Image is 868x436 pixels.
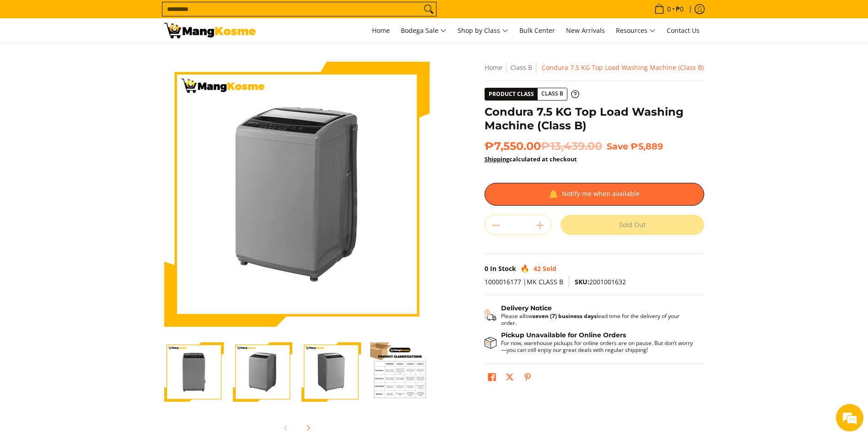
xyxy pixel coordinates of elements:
[490,264,516,273] span: In Stock
[607,141,628,152] span: Save
[485,63,502,72] a: Home
[515,18,560,43] a: Bulk Center
[566,26,605,35] span: New Arrivals
[521,371,534,386] a: Pin on Pinterest
[667,26,700,35] span: Contact Us
[485,264,488,273] span: 0
[485,139,602,153] span: ₱7,550.00
[533,312,597,320] strong: seven (7) business days
[485,88,579,101] a: Product Class Class B
[164,342,224,402] img: Condura 7.5 KG Top Load Washing Machine (Class B)-1
[501,340,695,353] p: For now, warehouse pickups for online orders are on pause. But don’t worry—you can still enjoy ou...
[485,62,704,74] nav: Breadcrumbs
[485,88,538,100] span: Product Class
[501,313,695,326] p: Please allow lead time for the delivery of your order.
[401,25,447,37] span: Bodega Sale
[616,25,656,37] span: Resources
[575,277,589,286] span: SKU:
[396,18,451,43] a: Bodega Sale
[519,26,555,35] span: Bulk Center
[265,18,704,43] nav: Main Menu
[164,23,256,38] img: Condura 7.5 KG Top Load Washing Machine (Class B) | Mang Kosme
[233,342,292,402] img: Condura 7.5 KG Top Load Washing Machine (Class B)-2
[367,18,394,43] a: Home
[485,304,695,326] button: Shipping & Delivery
[503,371,516,386] a: Post on X
[302,342,361,402] img: Condura 7.5 KG Top Load Washing Machine (Class B)-3
[561,18,609,43] a: New Arrivals
[674,6,685,12] span: ₱0
[485,277,563,286] span: 1000016177 |MK CLASS B
[372,26,390,35] span: Home
[543,264,556,273] span: Sold
[631,141,663,152] span: ₱5,889
[501,331,626,339] strong: Pickup Unavailable for Online Orders
[458,25,508,37] span: Shop by Class
[510,63,532,72] a: Class B
[534,264,541,273] span: 42
[453,18,513,43] a: Shop by Class
[538,88,567,100] span: Class B
[485,155,509,163] a: Shipping
[666,6,672,12] span: 0
[485,371,498,386] a: Share on Facebook
[541,139,602,153] del: ₱13,439.00
[370,342,430,402] img: Condura 7.5 KG Top Load Washing Machine (Class B)-4
[501,304,552,312] strong: Delivery Notice
[485,105,704,133] h1: Condura 7.5 KG Top Load Washing Machine (Class B)
[652,4,686,14] span: •
[164,62,430,327] img: Condura 7.5 KG Top Load Washing Machine (Class B)
[662,18,704,43] a: Contact Us
[485,155,577,163] strong: calculated at checkout
[542,63,704,72] span: Condura 7.5 KG Top Load Washing Machine (Class B)
[611,18,660,43] a: Resources
[575,277,626,286] span: 2001001632
[421,2,436,16] button: Search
